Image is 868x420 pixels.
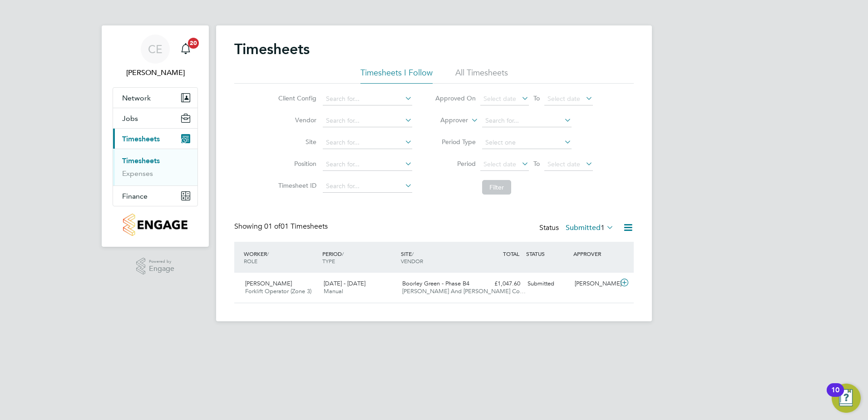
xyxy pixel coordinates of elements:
[245,280,292,287] span: [PERSON_NAME]
[402,280,469,287] span: Boorley Green - Phase B4
[113,214,198,236] a: Go to home page
[102,25,209,247] nav: Main navigation
[483,95,516,103] span: Select date
[427,116,468,125] label: Approver
[113,129,197,149] button: Timesheets
[122,192,148,200] span: Finance
[177,35,195,64] a: 20
[539,222,616,235] div: Status
[234,40,310,58] h2: Timesheets
[276,94,316,102] label: Client Config
[113,67,198,78] span: Conor Edwards
[276,181,316,190] label: Timesheet ID
[320,245,399,269] div: PERIOD
[477,276,524,291] div: £1,047.60
[482,115,572,127] input: Search for...
[276,160,316,168] label: Position
[832,384,861,413] button: Open Resource Center, 10 new notifications
[531,158,542,170] span: To
[113,186,197,206] button: Finance
[267,250,269,257] span: /
[324,287,343,295] span: Manual
[435,160,476,168] label: Period
[482,136,572,149] input: Select one
[360,67,433,84] li: Timesheets I Follow
[323,136,412,149] input: Search for...
[435,94,476,102] label: Approved On
[831,390,839,402] div: 10
[276,116,316,124] label: Vendor
[547,95,580,103] span: Select date
[113,108,197,128] button: Jobs
[524,245,571,262] div: STATUS
[531,92,542,104] span: To
[323,180,412,193] input: Search for...
[503,250,519,257] span: TOTAL
[323,115,412,127] input: Search for...
[322,257,335,265] span: TYPE
[571,245,618,262] div: APPROVER
[234,222,330,231] div: Showing
[242,245,320,269] div: WORKER
[122,94,151,102] span: Network
[123,214,187,236] img: countryside-properties-logo-retina.png
[149,265,174,273] span: Engage
[136,258,175,275] a: Powered byEngage
[601,223,605,232] span: 1
[113,35,198,78] a: CE[PERSON_NAME]
[113,88,197,108] button: Network
[482,180,511,195] button: Filter
[122,156,160,165] a: Timesheets
[323,93,412,105] input: Search for...
[276,138,316,146] label: Site
[264,222,281,231] span: 01 of
[245,287,311,295] span: Forklift Operator (Zone 3)
[149,258,174,265] span: Powered by
[402,287,526,295] span: [PERSON_NAME] And [PERSON_NAME] Co…
[122,135,160,143] span: Timesheets
[547,160,580,168] span: Select date
[566,223,614,232] label: Submitted
[455,67,508,84] li: All Timesheets
[122,114,138,123] span: Jobs
[435,138,476,146] label: Period Type
[324,280,365,287] span: [DATE] - [DATE]
[571,276,618,291] div: [PERSON_NAME]
[122,169,153,178] a: Expenses
[483,160,516,168] span: Select date
[113,149,197,185] div: Timesheets
[412,250,414,257] span: /
[188,38,199,49] span: 20
[244,257,257,265] span: ROLE
[524,276,571,291] div: Submitted
[323,158,412,171] input: Search for...
[399,245,477,269] div: SITE
[342,250,344,257] span: /
[401,257,423,265] span: VENDOR
[148,43,163,55] span: CE
[264,222,328,231] span: 01 Timesheets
